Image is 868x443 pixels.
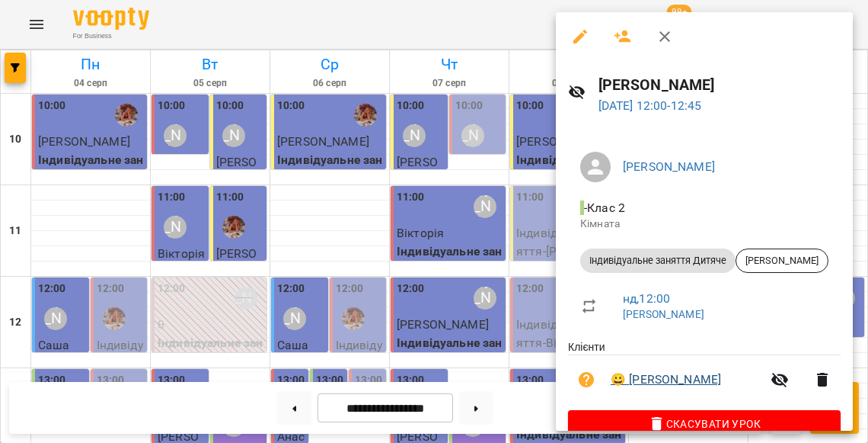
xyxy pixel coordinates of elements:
[611,371,721,389] a: 😀 [PERSON_NAME]
[623,308,704,320] a: [PERSON_NAME]
[623,159,715,174] a: [PERSON_NAME]
[580,254,736,268] span: Індивідуальне заняття Дитяче
[568,361,605,398] button: Візит ще не сплачено. Додати оплату?
[623,291,670,306] a: нд , 12:00
[568,339,841,410] ul: Клієнти
[580,217,828,232] p: Кімната
[580,415,828,433] span: Скасувати Урок
[568,410,841,438] button: Скасувати Урок
[736,249,828,273] div: [PERSON_NAME]
[598,73,841,97] h6: [PERSON_NAME]
[580,201,628,215] span: - Клас 2
[736,254,828,268] span: [PERSON_NAME]
[598,98,702,113] a: [DATE] 12:00-12:45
